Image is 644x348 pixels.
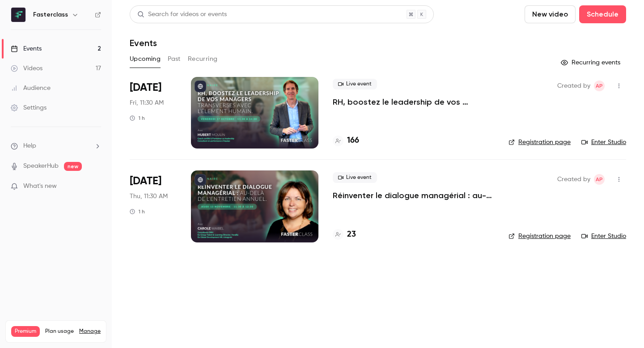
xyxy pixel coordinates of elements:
[188,52,218,66] button: Recurring
[333,172,377,183] span: Live event
[333,190,494,201] a: Réinventer le dialogue managérial : au-delà de l’entretien annuel.
[594,174,605,185] span: Amory Panné
[130,52,161,66] button: Upcoming
[11,44,42,53] div: Events
[333,229,356,241] a: 23
[596,174,603,185] span: AP
[130,115,145,122] div: 1 h
[11,64,42,73] div: Videos
[130,77,177,149] div: Oct 17 Fri, 11:30 AM (Europe/Paris)
[130,174,161,188] span: [DATE]
[130,170,177,242] div: Nov 13 Thu, 11:30 AM (Europe/Paris)
[11,84,51,93] div: Audience
[557,81,590,91] span: Created by
[594,81,605,91] span: Amory Panné
[333,135,359,147] a: 166
[347,135,359,147] h4: 166
[45,328,74,335] span: Plan usage
[23,161,59,171] a: SpeakerHub
[33,10,68,19] h6: Fasterclass
[333,97,494,107] a: RH, boostez le leadership de vos managers transverses avec l’Élement Humain.
[130,192,168,201] span: Thu, 11:30 AM
[581,138,626,147] a: Enter Studio
[525,5,576,23] button: New video
[130,81,161,95] span: [DATE]
[557,55,626,70] button: Recurring events
[333,79,377,89] span: Live event
[168,52,181,66] button: Past
[508,232,571,241] a: Registration page
[23,141,36,151] span: Help
[79,328,101,335] a: Manage
[11,141,101,151] li: help-dropdown-opener
[11,103,47,112] div: Settings
[130,38,157,48] h1: Events
[11,326,40,337] span: Premium
[11,8,25,22] img: Fasterclass
[508,138,571,147] a: Registration page
[130,98,164,107] span: Fri, 11:30 AM
[579,5,626,23] button: Schedule
[596,81,603,91] span: AP
[64,162,82,171] span: new
[347,229,356,241] h4: 23
[137,10,227,19] div: Search for videos or events
[130,208,145,215] div: 1 h
[581,232,626,241] a: Enter Studio
[23,182,57,191] span: What's new
[557,174,590,185] span: Created by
